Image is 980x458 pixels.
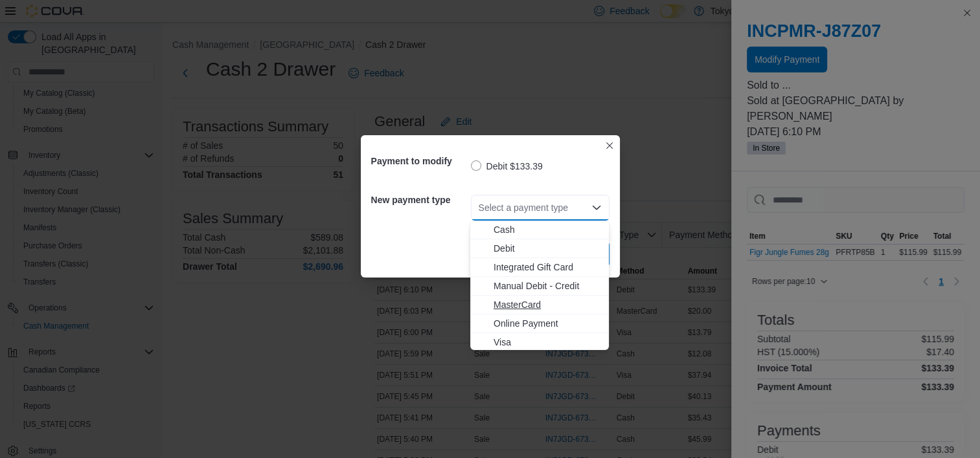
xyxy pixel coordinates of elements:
[494,223,601,236] span: Cash
[494,279,601,292] span: Manual Debit - Credit
[494,336,601,349] span: Visa
[479,200,480,215] input: Accessible screen reader label
[494,261,601,274] span: Integrated Gift Card
[470,314,609,333] button: Online Payment
[470,221,609,239] button: Cash
[470,258,609,277] button: Integrated Gift Card
[470,239,609,258] button: Debit
[470,333,609,352] button: Visa
[602,138,617,153] button: Closes this modal window
[371,148,468,174] h5: Payment to modify
[494,317,601,330] span: Online Payment
[470,221,609,352] div: Choose from the following options
[371,187,468,213] h5: New payment type
[471,158,543,174] label: Debit $133.39
[591,202,602,213] button: Close list of options
[470,296,609,314] button: MasterCard
[494,242,601,255] span: Debit
[470,277,609,296] button: Manual Debit - Credit
[494,298,601,311] span: MasterCard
